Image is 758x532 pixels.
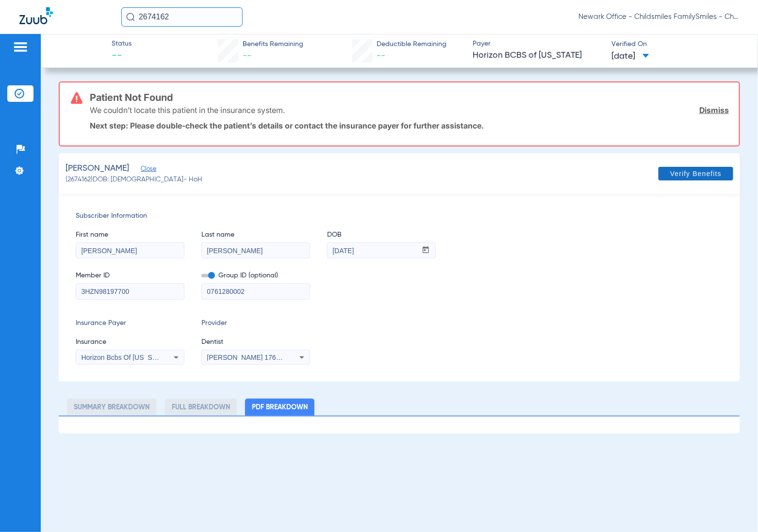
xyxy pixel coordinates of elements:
[243,51,251,60] span: --
[473,39,604,49] span: Payer
[165,399,237,416] li: Full Breakdown
[76,230,184,240] span: First name
[207,354,302,361] span: [PERSON_NAME] 1760949671
[327,230,436,240] span: DOB
[670,170,722,177] span: Verify Benefits
[13,41,28,53] img: hamburger-icon
[112,39,132,49] span: Status
[66,162,129,175] span: [PERSON_NAME]
[612,50,649,63] span: [DATE]
[112,49,132,63] span: --
[659,167,733,180] button: Verify Benefits
[66,175,202,185] span: (2674162) DOB: [DEMOGRAPHIC_DATA] - HoH
[416,243,435,258] button: Open calendar
[201,337,310,347] span: Dentist
[67,399,156,416] li: Summary Breakdown
[19,7,53,24] img: Zuub Logo
[76,211,723,221] span: Subscriber Information
[245,399,314,416] li: PDF Breakdown
[76,271,184,281] span: Member ID
[201,318,310,328] span: Provider
[90,93,729,102] h3: Patient Not Found
[90,121,729,130] p: Next step: Please double-check the patient’s details or contact the insurance payer for further a...
[76,318,184,328] span: Insurance Payer
[699,105,729,115] a: Dismiss
[141,165,149,175] span: Close
[81,354,170,361] span: Horizon Bcbs Of [US_STATE]
[201,271,310,281] span: Group ID (optional)
[473,49,604,62] span: Horizon BCBS of [US_STATE]
[126,13,135,21] img: Search Icon
[71,92,82,104] img: error-icon
[243,39,303,49] span: Benefits Remaining
[377,51,385,60] span: --
[76,337,184,347] span: Insurance
[612,39,742,49] span: Verified On
[201,230,310,240] span: Last name
[90,105,285,115] p: We couldn’t locate this patient in the insurance system.
[578,12,739,22] span: Newark Office - Childsmiles FamilySmiles - ChildSmiles [GEOGRAPHIC_DATA] - [GEOGRAPHIC_DATA] Gene...
[709,485,758,532] iframe: Chat Widget
[121,7,243,27] input: Search for patients
[377,39,446,49] span: Deductible Remaining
